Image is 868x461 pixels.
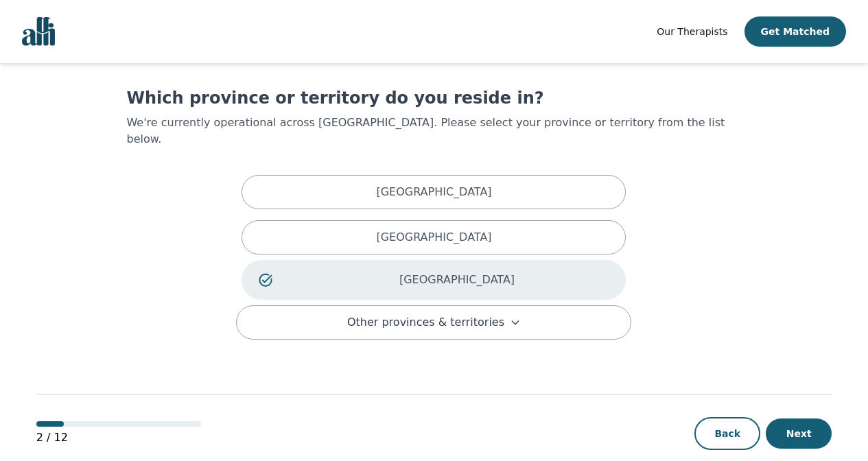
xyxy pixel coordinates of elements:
[694,417,760,450] button: Back
[236,305,631,340] button: Other provinces & territories
[347,314,504,331] span: Other provinces & territories
[657,23,727,40] a: Our Therapists
[376,184,491,200] p: [GEOGRAPHIC_DATA]
[126,115,741,147] p: We're currently operational across [GEOGRAPHIC_DATA]. Please select your province or territory fr...
[36,429,201,446] p: 2 / 12
[126,87,741,109] h1: Which province or territory do you reside in?
[657,26,727,37] span: Our Therapists
[766,418,832,449] button: Next
[744,16,846,47] button: Get Matched
[305,272,609,288] p: [GEOGRAPHIC_DATA]
[22,17,55,46] img: alli logo
[376,229,491,246] p: [GEOGRAPHIC_DATA]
